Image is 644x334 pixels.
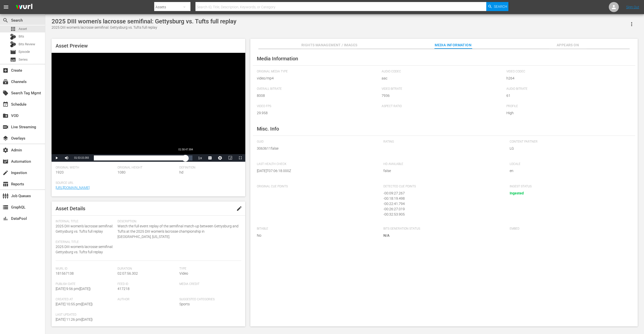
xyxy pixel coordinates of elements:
span: Watch the full event replay of the semifinal match-up between Gettysburg and Tufts at the 2025 DI... [117,224,239,239]
span: Author [117,298,177,302]
span: Asset Details [56,205,85,212]
span: Reports [3,181,9,187]
span: Schedule [3,101,9,107]
div: 2025 DIII women's lacrosse semifinal: Gettysburg vs. Tufts full replay [52,18,236,25]
div: Bits [10,34,16,40]
span: Asset Preview [56,43,88,49]
span: Bits Review [19,42,35,47]
button: Play [52,154,62,162]
span: 181567138 [56,271,74,275]
span: 417218 [117,287,130,291]
span: en [510,168,629,174]
span: Video FPS [257,104,379,108]
span: Ingest Status [510,185,629,189]
button: Picture-in-Picture [225,154,235,162]
span: Overall Bitrate [257,87,379,91]
span: Embed [510,227,629,231]
span: Job Queues [3,193,9,199]
span: Asset [19,26,27,31]
div: 2025 DIII women's lacrosse semifinal: Gettysburg vs. Tufts full replay [52,25,236,30]
span: Description: [117,220,239,224]
span: Episode [10,49,16,55]
button: Captions [205,154,215,162]
span: Overlays [3,135,9,141]
img: ans4CAIJ8jUAAAAAAAAAAAAAAAAAAAAAAAAgQb4GAAAAAAAAAAAAAAAAAAAAAAAAJMjXAAAAAAAAAAAAAAAAAAAAAAAAgAT5G... [12,1,36,13]
button: Jump To Time [215,154,225,162]
span: Original Media Type [257,70,379,74]
div: - 00:09:27.267 [383,191,500,196]
button: edit [233,202,245,215]
span: VOD [3,113,9,119]
span: Locale [510,162,629,166]
span: aac [382,76,504,81]
span: Type [179,267,239,271]
span: Media Credit [179,282,239,286]
span: false [383,168,502,174]
div: Progress Bar [94,155,192,160]
span: Ingestion [3,170,9,176]
span: Bitable [257,227,376,231]
span: HD Available [383,162,502,166]
span: Created At [56,298,115,302]
span: [DATE]T07:06:18.000Z [257,168,376,174]
span: Automation [3,158,9,164]
span: Episode [19,49,30,54]
span: 8008 [257,93,379,98]
span: Rating [383,140,502,144]
span: Publish Date [56,282,115,286]
span: Video Codec [506,70,629,74]
span: Channels [3,79,9,85]
span: 2025 DIII women's lacrosse semifinal: Gettysburg vs. Tufts full replay [56,224,113,233]
button: Fullscreen [235,154,245,162]
div: - 00:22:41.794 [383,201,500,206]
span: GraphQL [3,204,9,210]
span: Rights Management / Images [301,42,357,48]
span: Last Updated [56,313,115,317]
span: 29.958 [257,110,379,116]
span: h264 [506,76,629,81]
span: Detected Cue Points [383,185,502,189]
span: 02:07:56.302 [117,271,138,275]
span: Feed ID [117,282,177,286]
span: Original Width [56,166,115,170]
button: Playback Rate [195,154,205,162]
span: LG [510,146,629,151]
span: GUID [257,140,376,144]
span: video/mp4 [257,76,379,81]
span: edit [236,205,242,212]
span: Search [3,17,9,23]
span: Misc. Info [257,126,279,132]
span: Audio Codec [382,70,504,74]
div: - 00:32:53.905 [383,212,500,217]
span: Internal Title: [56,220,115,224]
span: Aspect Ratio [382,104,504,108]
span: [DATE] 9:56 pm ( [DATE] ) [56,287,91,291]
a: Sign Out [626,5,639,9]
span: DataPool [3,216,9,222]
span: Search Tag Mgmt [3,90,9,96]
span: 7936 [382,93,504,98]
span: Appears On [549,42,587,48]
span: Live Streaming [3,124,9,130]
span: Last Health Check [257,162,376,166]
span: N/A [383,233,389,237]
span: 61 [506,93,629,98]
span: Original Height [117,166,177,170]
span: Original Cue Points [257,185,376,189]
button: Search [486,2,508,11]
span: hd [179,170,183,174]
span: [DATE] 11:26 pm ( [DATE] ) [56,317,93,321]
span: 2025 DIII women's lacrosse semifinal: Gettysburg vs. Tufts full replay [56,245,113,254]
span: Audio Bitrate [506,87,629,91]
span: Bits [19,34,24,39]
span: Media Information [434,42,472,48]
span: Sports [179,302,190,306]
span: High [506,110,629,116]
span: Suggested Categories [179,298,239,302]
span: Search [494,2,507,11]
span: Admin [3,147,9,153]
span: [DATE] 10:55 pm ( [DATE] ) [56,302,93,306]
span: Bits Generation Status [383,227,502,231]
a: [URL][DOMAIN_NAME] [56,186,90,190]
span: 1080 [117,170,126,174]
